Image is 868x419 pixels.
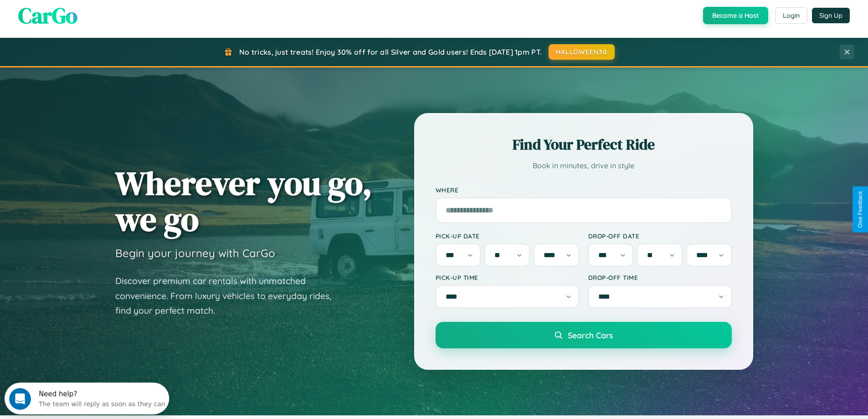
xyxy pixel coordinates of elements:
[588,274,732,281] label: Drop-off Time
[115,246,275,260] h3: Begin your journey with CarGo
[115,165,372,237] h1: Wherever you go, we go
[436,274,579,281] label: Pick-up Time
[436,322,732,348] button: Search Cars
[857,191,863,228] div: Give Feedback
[5,383,169,414] iframe: Intercom live chat discovery launcher
[436,186,732,194] label: Where
[34,8,161,15] div: Need help?
[4,4,169,29] div: Open Intercom Messenger
[812,8,850,23] button: Sign Up
[703,7,768,24] button: Become a Host
[239,47,542,57] span: No tricks, just treats! Enjoy 30% off for all Silver and Gold users! Ends [DATE] 1pm PT.
[436,232,579,240] label: Pick-up Date
[588,232,732,240] label: Drop-off Date
[436,134,732,155] h2: Find Your Perfect Ride
[34,15,161,25] div: The team will reply as soon as they can
[775,7,807,24] button: Login
[9,388,31,410] iframe: Intercom live chat
[115,274,343,318] p: Discover premium car rentals with unmatched convenience. From luxury vehicles to everyday rides, ...
[436,159,732,172] p: Book in minutes, drive in style
[18,0,77,31] span: CarGo
[549,44,615,60] button: HALLOWEEN30
[568,330,613,340] span: Search Cars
